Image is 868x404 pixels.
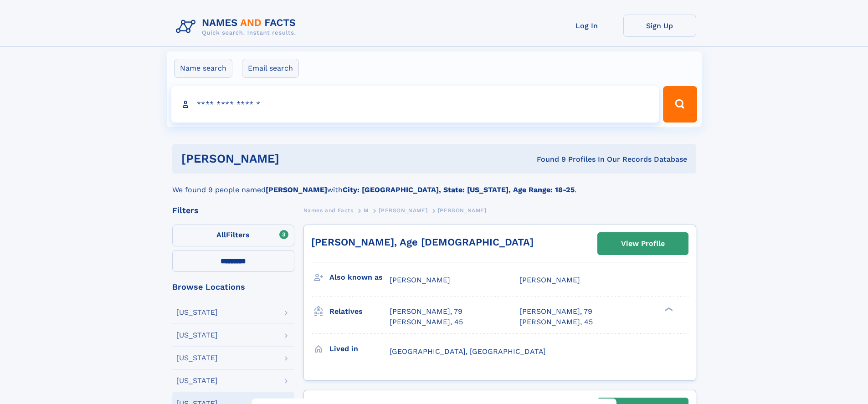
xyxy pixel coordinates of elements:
div: We found 9 people named with . [172,174,696,195]
span: [PERSON_NAME] [438,207,487,214]
span: All [216,230,226,239]
div: [US_STATE] [176,332,218,339]
span: [PERSON_NAME] [390,276,450,284]
a: [PERSON_NAME], 79 [390,307,462,317]
div: [US_STATE] [176,377,218,384]
a: [PERSON_NAME], 79 [519,307,592,317]
h3: Lived in [329,341,390,357]
div: [US_STATE] [176,354,218,362]
h3: Relatives [329,304,390,319]
span: [PERSON_NAME] [379,207,427,214]
label: Name search [174,59,232,78]
div: Found 9 Profiles In Our Records Database [408,154,687,164]
span: M [364,207,369,214]
a: M [364,205,369,216]
label: Filters [172,225,294,246]
input: search input [171,86,659,123]
div: View Profile [621,233,665,254]
h1: [PERSON_NAME] [181,153,408,164]
a: Log In [550,15,623,37]
a: [PERSON_NAME], 45 [390,317,463,327]
a: Names and Facts [303,205,354,216]
span: [PERSON_NAME] [519,276,580,284]
span: [GEOGRAPHIC_DATA], [GEOGRAPHIC_DATA] [390,347,546,356]
div: Filters [172,206,294,215]
b: [PERSON_NAME] [266,185,327,194]
a: [PERSON_NAME], Age [DEMOGRAPHIC_DATA] [311,236,534,248]
button: Search Button [663,86,697,123]
a: Sign Up [623,15,696,37]
a: [PERSON_NAME], 45 [519,317,593,327]
div: Browse Locations [172,283,294,291]
img: Logo Names and Facts [172,15,303,39]
a: View Profile [598,233,688,255]
b: City: [GEOGRAPHIC_DATA], State: [US_STATE], Age Range: 18-25 [343,185,575,194]
div: [US_STATE] [176,309,218,316]
h3: Also known as [329,270,390,285]
a: [PERSON_NAME] [379,205,427,216]
label: Email search [242,59,299,78]
div: ❯ [663,307,673,312]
